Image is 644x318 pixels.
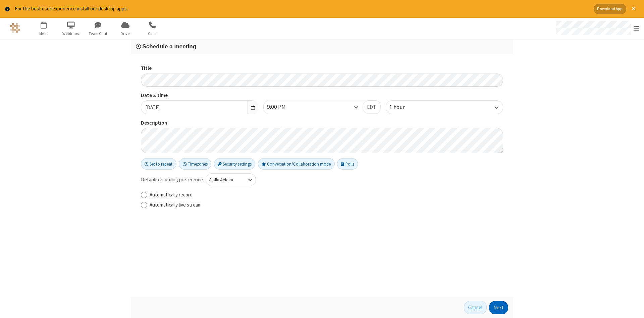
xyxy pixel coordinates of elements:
label: Description [141,119,503,127]
div: 1 hour [389,103,416,112]
button: EDT [363,100,380,114]
div: Open menu [549,18,644,38]
div: 9:00 PM [267,103,297,111]
div: Audio & video [209,177,241,183]
button: Logo [2,18,28,38]
span: Drive [113,31,138,37]
button: Polls [337,158,358,170]
label: Automatically live stream [150,201,503,209]
label: Automatically record [150,191,503,199]
button: Download App [594,4,626,14]
label: Date & time [141,92,258,99]
span: Default recording preference [141,176,203,184]
span: Webinars [58,31,84,37]
span: Schedule a meeting [142,43,196,50]
button: Set to repeat [141,158,176,170]
button: Timezones [179,158,211,170]
span: Calls [140,31,165,37]
button: Cancel [464,301,487,314]
button: Next [489,301,508,314]
img: QA Selenium DO NOT DELETE OR CHANGE [10,23,20,33]
button: Close alert [629,4,639,14]
label: Title [141,64,503,72]
div: For the best user experience install our desktop apps. [15,5,589,13]
button: Conversation/Collaboration mode [258,158,335,170]
span: Meet [31,31,56,37]
span: Team Chat [86,31,111,37]
button: Security settings [214,158,256,170]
